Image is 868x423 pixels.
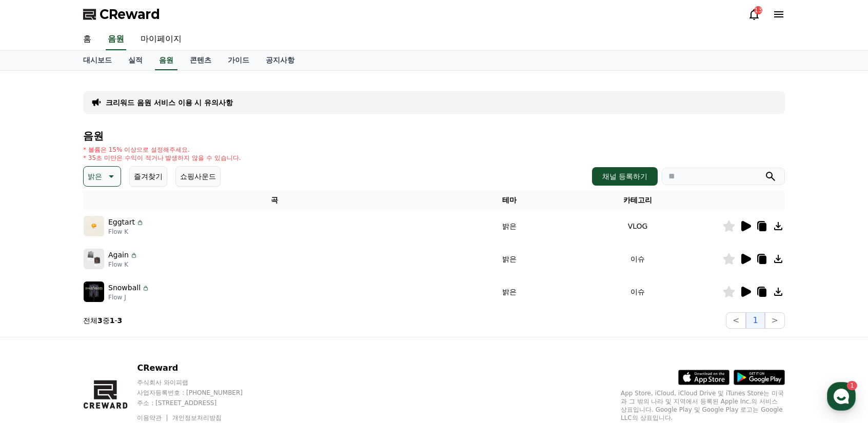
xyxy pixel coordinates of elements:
td: 이슈 [553,243,722,275]
h4: 음원 [83,130,785,142]
span: 1 [104,325,108,333]
a: 홈 [75,29,100,50]
p: 전체 중 - [83,315,122,326]
a: 개인정보처리방침 [172,414,222,421]
a: 이용약관 [137,414,169,421]
img: music [84,249,104,269]
span: CReward [100,6,160,23]
div: 13 [754,6,762,14]
a: 음원 [106,29,126,50]
a: 홈 [3,325,68,351]
a: 1대화 [68,325,132,351]
button: 1 [746,312,764,329]
p: * 볼륨은 15% 이상으로 설정해주세요. [83,146,241,154]
strong: 1 [110,316,115,325]
button: 즐겨찾기 [129,166,167,187]
img: music [84,216,104,236]
th: 카테고리 [553,191,722,210]
img: music [84,281,104,302]
strong: 3 [97,316,103,325]
button: < [726,312,746,329]
a: 가이드 [220,51,258,70]
td: 밝은 [465,275,553,308]
a: 13 [748,8,760,21]
a: 크리워드 음원 서비스 이용 시 유의사항 [106,97,233,108]
p: 주식회사 와이피랩 [137,378,262,387]
th: 테마 [465,191,553,210]
p: 주소 : [STREET_ADDRESS] [137,399,262,407]
td: 밝은 [465,243,553,275]
p: Again [108,250,129,260]
p: Flow K [108,260,138,269]
span: 설정 [159,340,171,349]
a: 대시보드 [75,51,120,70]
td: 이슈 [553,275,722,308]
button: 채널 등록하기 [592,167,658,186]
p: * 35초 미만은 수익이 적거나 발생하지 않을 수 있습니다. [83,154,241,162]
span: 홈 [32,340,38,349]
td: 밝은 [465,210,553,243]
th: 곡 [83,191,465,210]
p: Snowball [108,283,141,293]
a: 음원 [155,51,177,70]
a: 마이페이지 [132,29,190,50]
strong: 3 [117,316,123,325]
p: App Store, iCloud, iCloud Drive 및 iTunes Store는 미국과 그 밖의 나라 및 지역에서 등록된 Apple Inc.의 서비스 상표입니다. Goo... [621,389,785,422]
p: Eggtart [108,217,135,228]
p: Flow J [108,293,150,301]
button: 밝은 [83,166,121,187]
a: CReward [83,6,160,23]
p: 밝은 [88,169,102,184]
button: > [765,312,785,329]
p: CReward [137,362,262,374]
a: 콘텐츠 [182,51,220,70]
td: VLOG [553,210,722,243]
a: 공지사항 [258,51,303,70]
a: 실적 [120,51,151,70]
button: 쇼핑사운드 [175,166,221,187]
span: 대화 [94,341,106,349]
a: 설정 [132,325,197,351]
p: 사업자등록번호 : [PHONE_NUMBER] [137,389,262,397]
p: Flow K [108,228,144,236]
